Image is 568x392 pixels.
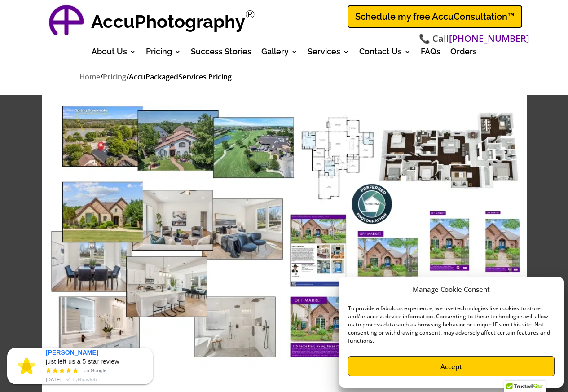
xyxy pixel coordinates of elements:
a: [PHONE_NUMBER] [449,32,529,45]
span: on Google [84,367,106,374]
span: [DATE] [46,375,62,384]
strong: AccuPhotography [91,11,245,32]
a: AccuPhotography Logo - Professional Real Estate Photography and Media Services in Dallas, Texas [46,2,87,43]
a: Schedule my free AccuConsultation™ [348,5,522,28]
span: 📞 Call [419,32,529,45]
h3: AccuPackagedServices for Real Estate Marketing [42,373,527,377]
a: Home [79,72,100,83]
a: Success Stories [191,48,251,58]
a: Pricing [103,72,126,83]
span: / [100,72,103,82]
img: engage-placeholder--review.png [18,358,35,374]
a: About Us [92,48,136,58]
a: Orders [450,48,477,58]
a: Services [308,48,349,58]
div: Manage Cookie Consent [413,283,490,295]
a: Pricing [146,48,181,58]
img: Accupackagedservices For Real Estate Marketing [42,95,527,368]
button: Accept [348,356,555,376]
span: AccuPackagedServices Pricing [129,72,232,82]
span: [PERSON_NAME] [46,348,98,357]
span: / [126,72,129,82]
a: Contact Us [359,48,411,58]
span: by [73,375,97,384]
nav: breadcrumbs [79,71,489,83]
span:  [46,368,79,375]
div: To provide a fabulous experience, we use technologies like cookies to store and/or access device ... [348,304,554,345]
sup: Registered Trademark [245,8,255,21]
span:  [64,376,73,385]
a: Gallery [261,48,298,58]
img: AccuPhotography [46,2,87,43]
span: just left us a 5 star review [46,357,119,366]
a: FAQs [421,48,440,58]
strong: NiceJob [78,377,97,382]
